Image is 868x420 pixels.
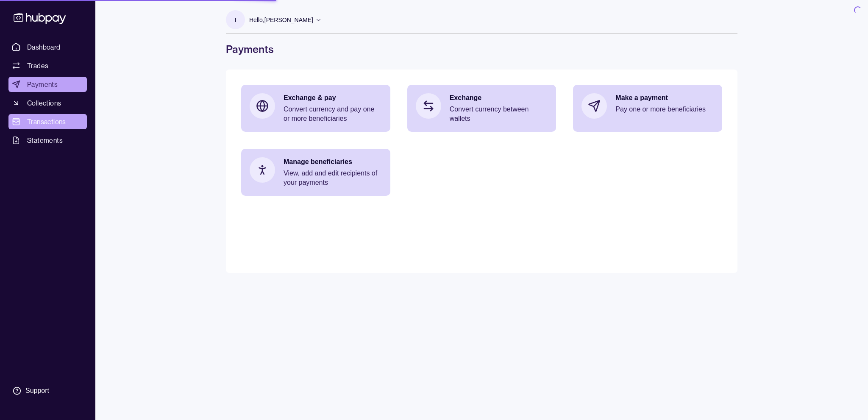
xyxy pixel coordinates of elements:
p: Exchange [450,93,548,103]
a: Manage beneficiariesView, add and edit recipients of your payments [241,149,390,196]
span: Dashboard [27,42,61,52]
p: View, add and edit recipients of your payments [284,169,382,187]
a: ExchangeConvert currency between wallets [407,85,556,132]
a: Collections [8,95,87,111]
a: Trades [8,58,87,73]
span: Payments [27,79,58,89]
p: Convert currency between wallets [450,105,548,123]
p: Pay one or more beneficiaries [615,105,714,114]
a: Payments [8,77,87,92]
a: Transactions [8,114,87,129]
a: Exchange & payConvert currency and pay one or more beneficiaries [241,85,390,132]
p: I [235,15,236,25]
a: Dashboard [8,39,87,55]
a: Statements [8,133,87,148]
a: Make a paymentPay one or more beneficiaries [573,85,722,127]
p: Convert currency and pay one or more beneficiaries [284,105,382,123]
p: Exchange & pay [284,93,382,103]
span: Trades [27,61,48,71]
span: Transactions [27,117,66,127]
h1: Payments [226,42,737,56]
span: Statements [27,135,63,145]
p: Make a payment [615,93,714,103]
span: Collections [27,98,61,108]
p: Hello, [PERSON_NAME] [249,15,313,25]
a: Support [8,382,87,400]
p: Manage beneficiaries [284,157,382,167]
div: Support [25,386,49,395]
